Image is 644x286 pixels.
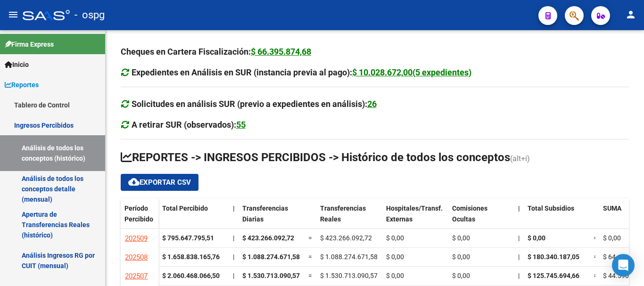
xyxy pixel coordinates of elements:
span: $ 0,00 [386,272,404,279]
datatable-header-cell: Comisiones Ocultas [448,198,514,238]
datatable-header-cell: Período Percibido [121,198,158,238]
strong: $ 795.647.795,51 [162,234,214,242]
div: 55 [236,118,246,131]
span: | [233,253,234,261]
span: (alt+i) [510,154,530,163]
div: $ 10.028.672,00(5 expedientes) [352,66,471,79]
span: = [308,272,312,279]
span: $ 0,00 [603,234,621,242]
strong: $ 1.658.838.165,76 [162,253,220,261]
span: Exportar CSV [128,178,191,187]
mat-icon: person [625,9,636,20]
span: | [233,272,234,279]
span: = [308,234,312,242]
span: $ 1.088.274.671,58 [242,253,300,261]
span: $ 0,00 [452,234,470,242]
span: | [233,234,234,242]
span: $ 0,00 [386,253,404,261]
span: | [518,204,520,212]
span: Transferencias Diarias [242,204,288,223]
span: Firma Express [5,39,54,49]
datatable-header-cell: | [514,198,524,238]
span: $ 0,00 [452,272,470,279]
strong: $ 2.060.468.066,50 [162,272,220,279]
strong: Solicitudes en análisis SUR (previo a expedientes en análisis): [132,99,377,109]
span: | [518,253,520,261]
span: Total Percibido [162,204,208,212]
div: 26 [367,98,377,111]
span: $ 180.340.187,05 [528,253,579,261]
strong: A retirar SUR (observados): [132,120,246,130]
span: $ 0,00 [528,234,545,242]
span: $ 423.266.092,72 [320,234,372,242]
span: REPORTES -> INGRESOS PERCIBIDOS -> Histórico de todos los conceptos [121,151,510,164]
span: = [594,253,597,261]
span: Reportes [5,80,39,90]
span: $ 0,00 [452,253,470,261]
strong: Cheques en Cartera Fiscalización: [121,47,311,57]
span: SUMA [603,204,621,212]
datatable-header-cell: Transferencias Reales [316,198,382,238]
span: Transferencias Reales [320,204,366,223]
span: $ 1.530.713.090,57 [242,272,300,279]
datatable-header-cell: Total Subsidios [524,198,590,238]
span: Comisiones Ocultas [452,204,487,223]
span: Inicio [5,59,29,70]
datatable-header-cell: Hospitales/Transf. Externas [382,198,448,238]
mat-icon: cloud_download [128,176,140,188]
span: 202508 [125,253,148,261]
span: $ 423.266.092,72 [242,234,294,242]
span: $ 125.745.694,66 [528,272,579,279]
datatable-header-cell: Transferencias Diarias [239,198,305,238]
span: Período Percibido [124,204,153,223]
span: = [308,253,312,261]
span: 202509 [125,234,148,243]
div: Open Intercom Messenger [612,254,635,277]
mat-icon: menu [8,9,19,20]
span: 202507 [125,272,148,280]
span: | [518,234,520,242]
span: | [233,204,235,212]
span: - ospg [74,5,105,25]
span: = [594,272,597,279]
datatable-header-cell: | [229,198,239,238]
span: = [594,234,597,242]
span: $ 1.530.713.090,57 [320,272,378,279]
span: | [518,272,520,279]
span: $ 0,00 [386,234,404,242]
span: Total Subsidios [528,204,574,212]
datatable-header-cell: Total Percibido [158,198,229,238]
span: Hospitales/Transf. Externas [386,204,443,223]
button: Exportar CSV [121,174,198,191]
strong: Expedientes en Análisis en SUR (instancia previa al pago): [132,67,471,77]
div: $ 66.395.874,68 [251,45,311,58]
span: $ 1.088.274.671,58 [320,253,378,261]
